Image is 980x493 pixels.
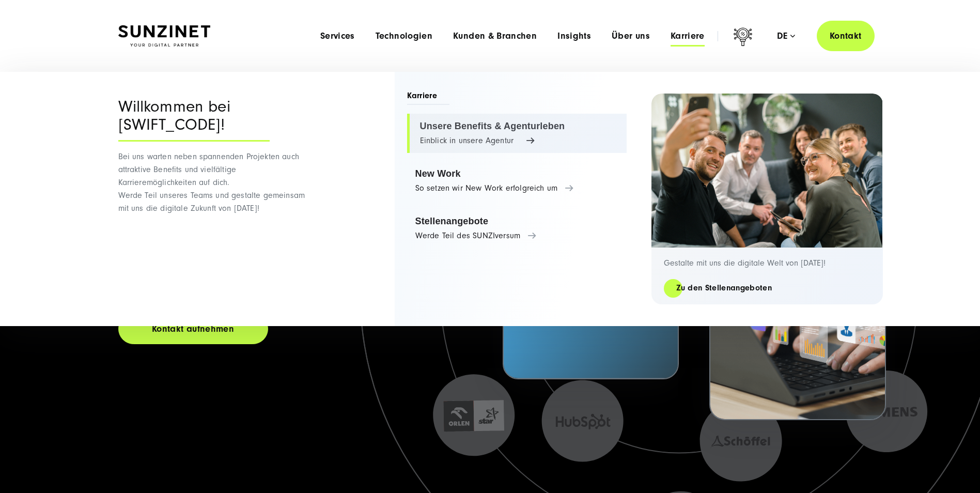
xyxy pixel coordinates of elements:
a: New Work So setzen wir New Work erfolgreich um [407,161,627,201]
a: Insights [557,31,591,41]
div: Willkommen bei [SWIFT_CODE]! [118,98,270,142]
a: Kontakt [817,21,875,51]
a: Zu den Stellenangeboten [664,282,784,294]
a: Services [320,31,355,41]
a: Kontakt aufnehmen [118,314,268,344]
p: Gestalte mit uns die digitale Welt von [DATE]! [664,258,870,268]
a: Stellenangebote Werde Teil des SUNZIversum [407,209,627,248]
img: SUNZINET Full Service Digital Agentur [118,25,210,47]
a: Karriere [671,31,705,41]
img: Digitalagentur und Internetagentur SUNZINET: 2 Frauen 3 Männer, die ein Selfie machen bei [651,94,883,248]
div: de [777,31,795,41]
a: Kunden & Branchen [453,31,537,41]
p: Bei uns warten neben spannenden Projekten auch attraktive Benefits und vielfältige Karrieremöglic... [118,150,312,215]
a: Technologien [376,31,432,41]
span: Karriere [407,90,450,105]
a: Unsere Benefits & Agenturleben Einblick in unsere Agentur [407,114,627,153]
a: Über uns [612,31,650,41]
